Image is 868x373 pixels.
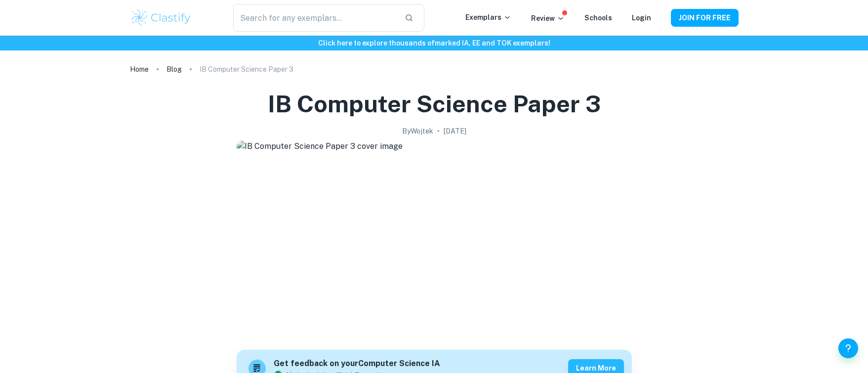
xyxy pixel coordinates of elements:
[465,12,511,23] p: Exemplars
[584,14,612,22] a: Schools
[274,358,440,370] h6: Get feedback on your Computer Science IA
[671,9,739,27] button: JOIN FOR FREE
[838,338,858,358] button: Help and Feedback
[402,126,433,137] h2: By Wojtek
[444,126,466,137] h2: [DATE]
[632,14,651,22] a: Login
[200,64,293,75] p: IB Computer Science Paper 3
[233,4,396,32] input: Search for any exemplars...
[2,38,866,48] h6: Click here to explore thousands of marked IA, EE and TOK exemplars !
[130,62,149,76] a: Home
[130,8,193,28] img: Clastify logo
[437,126,440,137] p: •
[531,13,565,24] p: Review
[166,62,182,76] a: Blog
[237,140,632,338] img: IB Computer Science Paper 3 cover image
[268,88,601,120] h1: IB Computer Science Paper 3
